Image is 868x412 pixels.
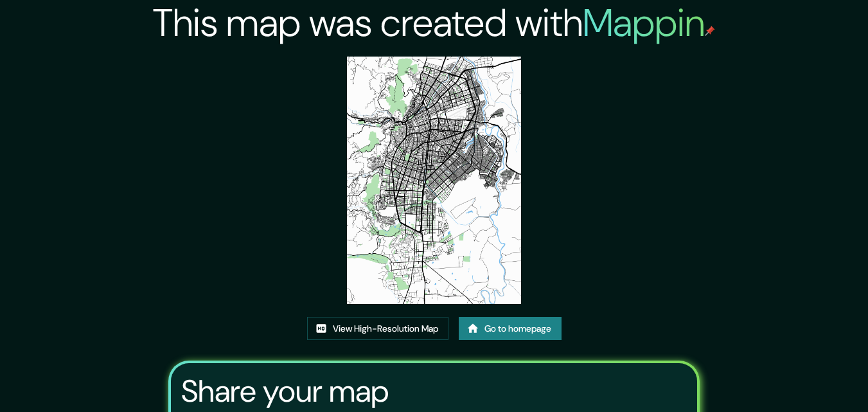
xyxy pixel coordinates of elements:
[347,57,522,304] img: created-map
[705,26,715,36] img: mappin-pin
[307,317,448,341] a: View High-Resolution Map
[181,373,389,409] h3: Share your map
[459,317,562,341] a: Go to homepage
